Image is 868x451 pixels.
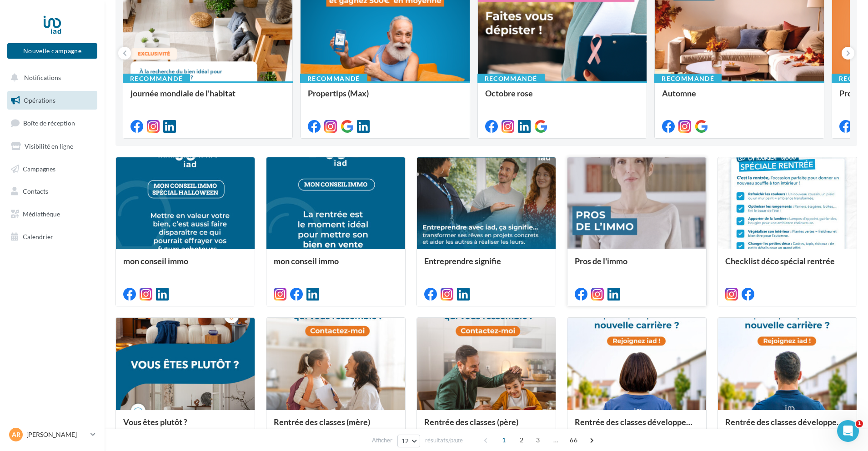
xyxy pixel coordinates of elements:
span: Médiathèque [23,210,60,218]
a: AR [PERSON_NAME] [7,426,97,443]
div: journée mondiale de l'habitat [130,89,285,107]
div: mon conseil immo [274,256,398,275]
span: 3 [531,433,545,447]
span: 1 [856,420,863,427]
div: Rentrée des classes développement (conseiller) [725,417,849,436]
span: Opérations [24,96,55,104]
div: Octobre rose [485,89,640,107]
a: Campagnes [5,160,99,179]
span: Contacts [23,187,48,195]
a: Calendrier [5,227,99,246]
span: Notifications [24,74,61,81]
div: Automne [662,89,817,107]
span: Visibilité en ligne [25,142,73,150]
div: Entreprendre signifie [424,256,548,275]
span: Afficher [372,436,392,445]
div: mon conseil immo [123,256,247,275]
button: Notifications [5,68,95,87]
span: 2 [514,433,529,447]
a: Contacts [5,182,99,201]
span: Boîte de réception [23,119,75,127]
div: Rentrée des classes (mère) [274,417,398,436]
a: Visibilité en ligne [5,137,99,156]
iframe: Intercom live chat [837,420,859,442]
a: Boîte de réception [5,113,99,133]
div: Propertips (Max) [308,89,462,107]
span: 12 [401,437,409,445]
span: Campagnes [23,165,55,172]
div: Rentrée des classes développement (conseillère) [575,417,699,436]
span: Calendrier [23,233,53,241]
div: Rentrée des classes (père) [424,417,548,436]
button: Nouvelle campagne [7,43,97,59]
span: résultats/page [425,436,463,445]
span: 66 [566,433,581,447]
div: Recommandé [123,74,190,84]
button: 12 [397,435,421,447]
span: AR [12,430,20,439]
div: Recommandé [300,74,367,84]
div: Pros de l'immo [575,256,699,275]
p: [PERSON_NAME] [26,430,87,439]
span: 1 [497,433,511,447]
div: Recommandé [654,74,722,84]
span: ... [548,433,563,447]
div: Recommandé [477,74,545,84]
a: Opérations [5,91,99,110]
div: Checklist déco spécial rentrée [725,256,849,275]
a: Médiathèque [5,205,99,224]
div: Vous êtes plutôt ? [123,417,247,436]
